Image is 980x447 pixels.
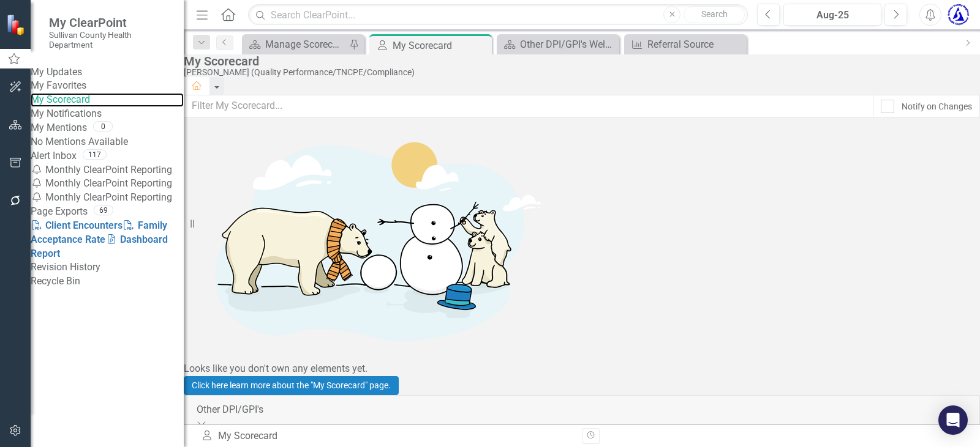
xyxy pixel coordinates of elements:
div: Monthly ClearPoint Reporting [31,163,184,177]
a: Alert Inbox [31,149,77,163]
div: Referral Source [647,37,744,52]
a: My Mentions [31,121,87,135]
div: Aug-25 [788,8,877,23]
div: Open Intercom Messenger [938,405,968,435]
div: Monthly ClearPoint Reporting [31,191,184,205]
span: My ClearPoint [49,15,171,30]
img: Getting started [184,117,551,362]
div: Other DPI/GPI's [197,403,967,417]
div: No Mentions Available [31,135,184,149]
a: My Updates [31,65,184,79]
div: Monthly ClearPoint Reporting [31,177,184,191]
a: Client Encounters [31,220,123,231]
span: Search [701,9,728,19]
img: ClearPoint Strategy [6,13,28,35]
a: My Favorites [31,79,184,93]
div: 0 [93,122,113,132]
div: My Scorecard [393,38,489,53]
a: Family Acceptance Rate [31,220,167,245]
a: Click here learn more about the "My Scorecard" page. [184,376,399,395]
a: Dashboard Report [31,234,168,259]
div: 69 [94,205,113,216]
a: Recycle Bin [31,275,184,289]
input: Search ClearPoint... [248,4,748,26]
div: Other DPI/GPI's Welcome Page [520,37,616,52]
div: Manage Scorecards [265,37,346,52]
a: Referral Source [627,37,744,52]
a: Page Exports [31,205,88,219]
a: My Scorecard [31,93,184,107]
a: My Notifications [31,107,184,121]
img: Lynsey Gollehon [948,4,970,26]
a: Manage Scorecards [245,37,346,52]
div: My Scorecard [201,429,573,443]
div: My Scorecard [184,54,974,68]
button: Aug-25 [783,4,881,26]
div: Notify on Changes [902,100,972,113]
input: Filter My Scorecard... [184,95,873,117]
a: Other DPI/GPI's Welcome Page [500,37,616,52]
div: 117 [83,149,107,160]
div: [PERSON_NAME] (Quality Performance/TNCPE/Compliance) [184,68,974,77]
button: Search [684,6,745,23]
a: Revision History [31,260,184,275]
div: Looks like you don't own any elements yet. [184,362,980,376]
small: Sullivan County Health Department [49,30,171,50]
